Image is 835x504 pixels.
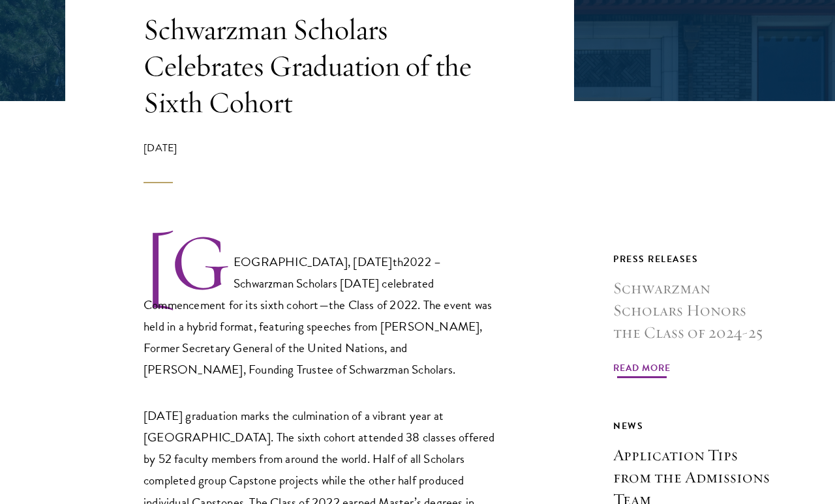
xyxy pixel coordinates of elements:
span: Read More [613,360,671,380]
a: Press Releases Schwarzman Scholars Honors the Class of 2024-25 Read More [613,251,770,380]
div: [DATE] [144,140,496,183]
h3: Schwarzman Scholars Honors the Class of 2024-25 [613,277,770,344]
h1: Schwarzman Scholars Celebrates Graduation of the Sixth Cohort [144,11,496,121]
span: th [393,252,403,271]
div: News [613,418,770,434]
div: Press Releases [613,251,770,267]
span: [GEOGRAPHIC_DATA], [DATE] [234,252,393,271]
